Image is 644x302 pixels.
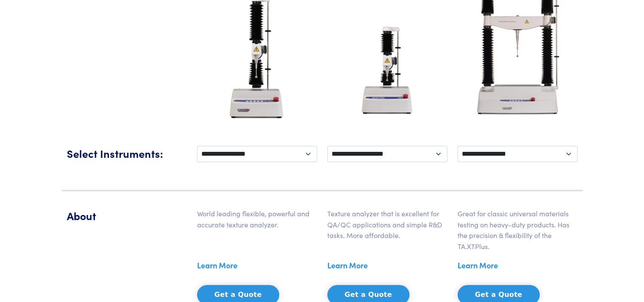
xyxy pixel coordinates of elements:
p: World leading flexible, powerful and accurate texture analyzer. [197,208,317,230]
a: Learn More [197,259,238,272]
img: ta-xt-express-analyzer.jpg [351,12,424,129]
p: Texture analyzer that is excellent for QA/QC applications and simple R&D tasks. More affordable. [327,208,447,241]
a: Learn More [327,259,368,272]
h5: About [67,208,187,223]
a: Learn More [458,259,498,272]
p: Great for classic universal materials testing on heavy-duty products. Has the precision & flexibi... [458,208,578,252]
h5: Select Instruments: [67,146,187,161]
